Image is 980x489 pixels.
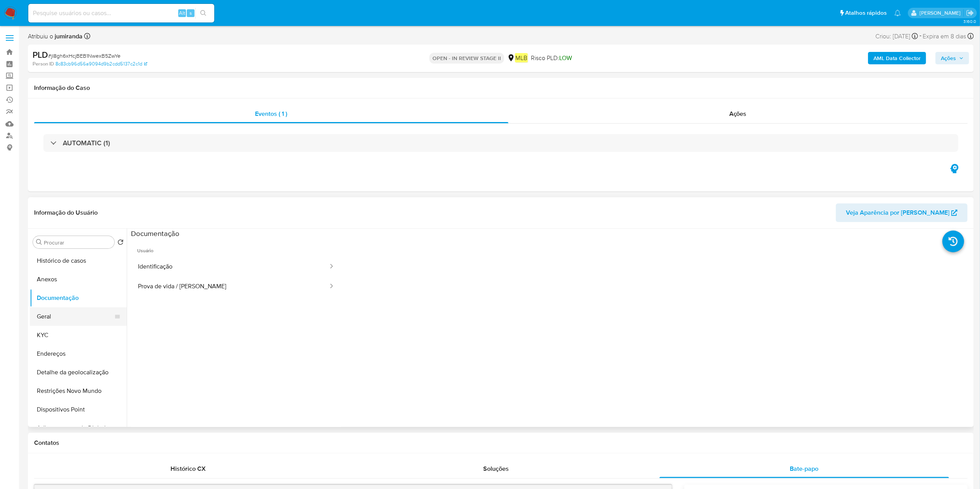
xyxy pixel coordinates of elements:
p: juliane.miranda@mercadolivre.com [920,9,963,17]
a: 8c83cb96d56a9094d9b2cdd5137c2c1d [55,60,147,67]
h1: Informação do Caso [34,84,968,92]
span: # jI8gh6xHcjBEB1NwexB5ZwYe [48,52,121,60]
button: Restrições Novo Mundo [30,382,127,400]
span: Veja Aparência por [PERSON_NAME] [846,203,949,222]
span: Atribuiu o [28,32,83,41]
button: AML Data Collector [868,52,926,64]
span: Ações [941,52,956,64]
button: Geral [30,307,121,326]
b: PLD [33,48,48,61]
button: Anexos [30,270,127,289]
span: LOW [559,53,572,62]
button: Retornar ao pedido padrão [117,239,124,248]
span: Alt [179,9,185,17]
div: AUTOMATIC (1) [43,134,958,152]
div: Criou: [DATE] [875,31,918,41]
p: OPEN - IN REVIEW STAGE II [429,53,504,64]
button: Adiantamentos de Dinheiro [30,419,127,437]
input: Pesquise usuários ou casos... [28,8,214,18]
h1: Informação do Usuário [34,209,98,217]
span: Eventos ( 1 ) [255,109,287,118]
span: - [920,31,921,41]
h1: Contatos [34,439,968,447]
span: Ações [729,109,747,118]
button: Detalhe da geolocalização [30,363,127,382]
a: Sair [966,9,974,17]
a: Notificações [894,10,901,16]
button: Dispositivos Point [30,400,127,419]
button: search-icon [195,8,211,19]
b: Person ID [33,60,54,67]
span: Risco PLD: [531,54,572,62]
span: Atalhos rápidos [845,9,887,17]
button: Procurar [36,239,42,245]
b: jumiranda [53,32,83,41]
button: Histórico de casos [30,251,127,270]
span: Histórico CX [171,464,206,473]
button: Documentação [30,289,127,307]
span: s [189,9,192,17]
button: Veja Aparência por [PERSON_NAME] [836,203,968,222]
em: MLB [515,53,528,62]
span: Soluções [483,464,509,473]
h3: AUTOMATIC (1) [63,139,110,147]
input: Procurar [44,239,111,246]
span: Expira em 8 dias [923,32,966,41]
b: AML Data Collector [873,52,921,64]
button: Endereços [30,344,127,363]
span: Bate-papo [790,464,818,473]
button: KYC [30,326,127,344]
button: Ações [935,52,969,64]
